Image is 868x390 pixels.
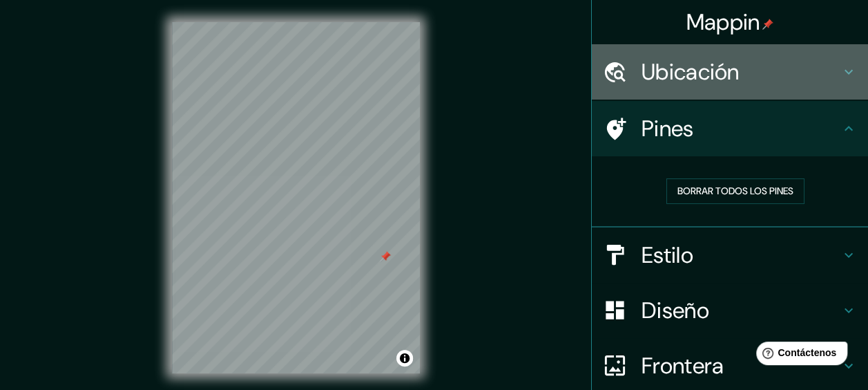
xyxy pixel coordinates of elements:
iframe: Help widget launcher [745,336,853,375]
h4: Diseño [642,297,840,324]
font: Mappin [686,8,760,37]
div: Diseño [592,283,868,338]
h4: Pines [642,115,840,142]
button: Borrar todos los pines [666,178,804,204]
canvas: Mapa [172,22,420,373]
font: Borrar todos los pines [677,183,793,200]
h4: Frontera [642,352,840,380]
h4: Estilo [642,241,840,269]
div: Estilo [592,228,868,283]
img: pin-icon.png [762,19,773,30]
div: Pines [592,101,868,156]
button: Alternar atribución [396,350,413,366]
div: Ubicación [592,44,868,100]
h4: Ubicación [642,58,840,86]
